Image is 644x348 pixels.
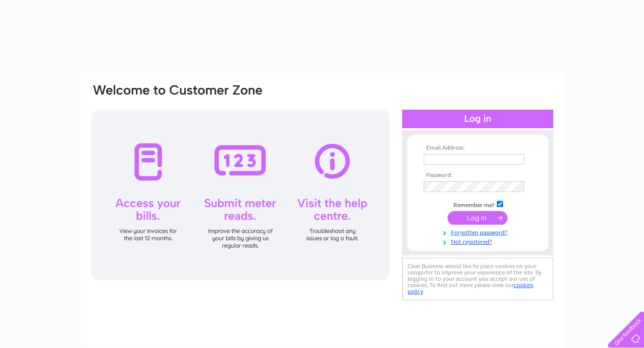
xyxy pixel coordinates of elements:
[424,227,534,236] a: Forgotten password?
[421,172,534,179] th: Password:
[448,211,507,225] input: Submit
[421,199,534,209] td: Remember me?
[424,236,534,246] a: Not registered?
[402,258,553,300] div: Clear Business would like to place cookies on your computer to improve your experience of the sit...
[421,145,534,152] th: Email Address:
[408,282,533,295] a: cookies policy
